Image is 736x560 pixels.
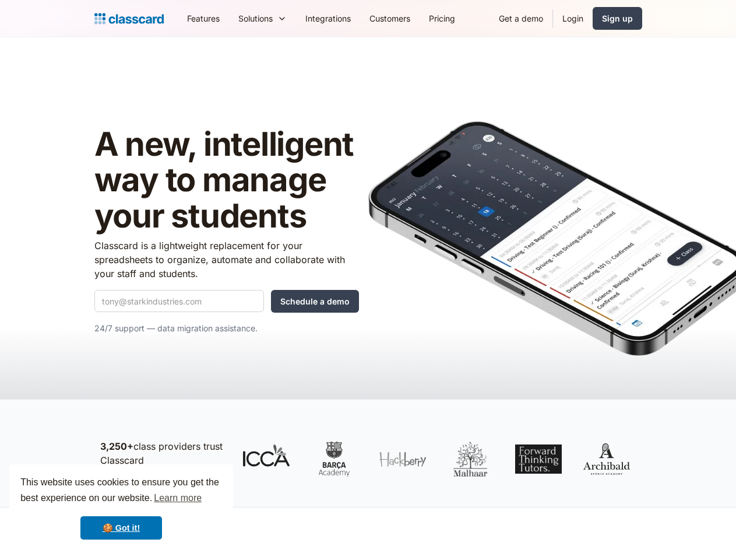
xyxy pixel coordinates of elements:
[9,464,233,551] div: cookieconsent
[94,321,359,335] p: 24/7 support — data migration assistance.
[229,5,296,32] div: Solutions
[420,5,464,32] a: Pricing
[80,516,162,540] a: dismiss cookie message
[152,489,203,507] a: learn more about cookies
[490,5,552,32] a: Get a demo
[100,439,226,467] p: class providers trust Classcard
[100,440,133,452] strong: 3,250+
[94,290,359,313] form: Quick Demo Form
[296,5,360,32] a: Integrations
[271,290,359,313] input: Schedule a demo
[94,290,264,312] input: tony@starkindustries.com
[593,7,642,30] a: Sign up
[553,5,593,32] a: Login
[602,12,633,24] div: Sign up
[178,5,229,32] a: Features
[360,5,420,32] a: Customers
[94,10,164,27] a: Logo
[20,475,222,507] span: This website uses cookies to ensure you get the best experience on our website.
[94,239,359,281] p: Classcard is a lightweight replacement for your spreadsheets to organize, automate and collaborat...
[94,127,359,235] h1: A new, intelligent way to manage your students
[238,12,273,24] div: Solutions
